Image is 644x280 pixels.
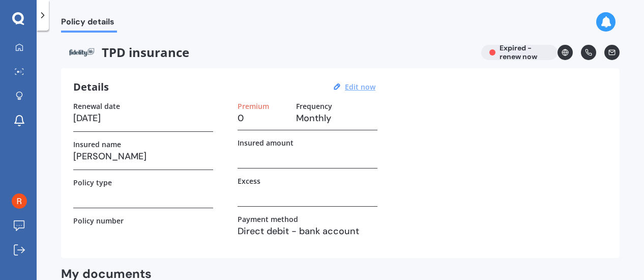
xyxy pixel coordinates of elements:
[238,177,260,185] label: Excess
[296,110,377,126] h3: Monthly
[238,110,288,126] h3: 0
[238,215,298,223] label: Payment method
[12,193,27,209] img: ACg8ocJmfJIkrcNNXSeavGo9g1j0Lnx-BAG2bgiI6YxY3fUx1HrHeg=s96-c
[61,45,102,60] img: Fidelity.png
[345,82,375,92] u: Edit now
[61,45,473,60] span: TPD insurance
[73,110,213,126] h3: [DATE]
[73,149,213,164] h3: [PERSON_NAME]
[73,102,120,110] label: Renewal date
[73,140,121,149] label: Insured name
[73,80,109,94] h3: Details
[238,102,269,110] label: Premium
[296,102,332,110] label: Frequency
[61,17,117,31] span: Policy details
[73,216,124,225] label: Policy number
[238,138,294,147] label: Insured amount
[73,178,112,187] label: Policy type
[342,82,378,92] button: Edit now
[238,223,377,239] h3: Direct debit - bank account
